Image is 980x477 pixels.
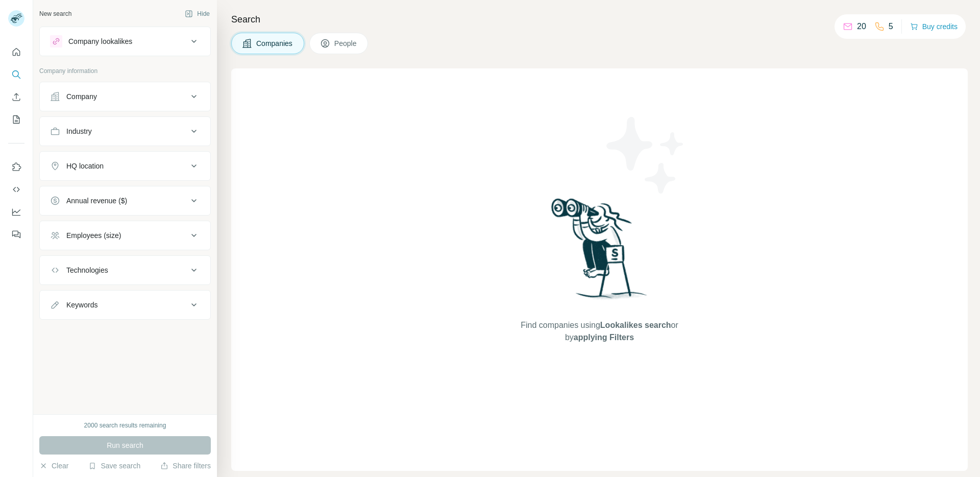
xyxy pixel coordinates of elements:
[178,6,217,21] button: Hide
[547,196,653,309] img: Surfe Illustration - Woman searching with binoculars
[66,230,121,241] div: Employees (size)
[39,461,68,471] button: Clear
[40,84,210,109] button: Company
[8,110,24,129] button: My lists
[40,258,210,282] button: Technologies
[40,188,210,213] button: Annual revenue ($)
[40,223,210,248] button: Employees (size)
[600,321,671,329] span: Lookalikes search
[66,300,97,310] div: Keywords
[66,196,127,206] div: Annual revenue ($)
[256,38,293,49] span: Companies
[68,36,132,46] div: Company lookalikes
[8,88,24,106] button: Enrich CSV
[40,293,210,317] button: Keywords
[574,333,634,342] span: applying Filters
[39,9,71,18] div: New search
[518,319,681,344] span: Find companies using or by
[39,66,211,76] p: Company information
[910,19,958,34] button: Buy credits
[8,225,24,244] button: Feedback
[160,461,211,471] button: Share filters
[857,20,866,33] p: 20
[8,65,24,84] button: Search
[8,43,24,61] button: Quick start
[8,203,24,221] button: Dashboard
[334,38,358,49] span: People
[40,29,210,54] button: Company lookalikes
[600,109,692,201] img: Surfe Illustration - Stars
[8,158,24,176] button: Use Surfe on LinkedIn
[66,126,92,136] div: Industry
[88,461,140,471] button: Save search
[84,421,166,430] div: 2000 search results remaining
[40,154,210,178] button: HQ location
[66,91,97,102] div: Company
[231,12,968,27] h4: Search
[66,161,104,171] div: HQ location
[40,119,210,144] button: Industry
[889,20,893,33] p: 5
[8,180,24,199] button: Use Surfe API
[66,265,108,275] div: Technologies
